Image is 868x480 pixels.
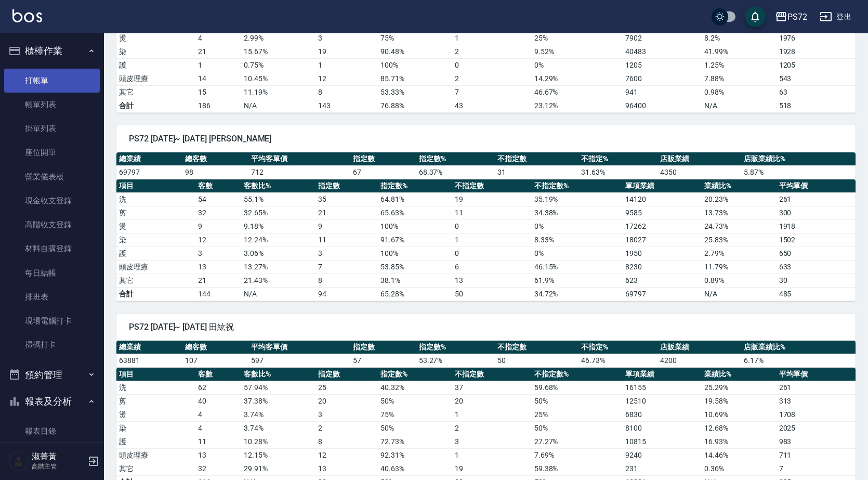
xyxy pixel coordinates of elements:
a: 現場電腦打卡 [4,309,100,333]
td: 1708 [777,408,856,421]
td: 4 [195,408,241,421]
td: 21 [315,206,378,219]
td: 合計 [116,287,195,301]
a: 排班表 [4,285,100,309]
td: 燙 [116,31,195,45]
th: 項目 [116,368,195,381]
td: 8 [315,85,378,99]
td: 9 [315,219,378,233]
td: 7902 [623,31,702,45]
td: 98 [182,165,248,179]
td: 40 [195,394,241,408]
td: 8100 [623,421,702,435]
table: a dense table [116,341,856,368]
td: 32.65 % [241,206,315,219]
td: 11 [195,435,241,448]
th: 客數 [195,368,241,381]
td: 染 [116,45,195,58]
td: 剪 [116,394,195,408]
td: 洗 [116,381,195,394]
td: 2 [452,421,531,435]
td: 37 [452,381,531,394]
th: 指定數% [416,341,495,354]
td: 5.87 % [741,165,856,179]
td: 21 [195,45,241,58]
td: 9240 [623,448,702,462]
td: 1 [452,31,531,45]
td: 91.67 % [378,233,452,247]
td: 3 [315,247,378,260]
td: 7 [315,260,378,274]
td: 54 [195,192,241,206]
td: 37.38 % [241,394,315,408]
td: 41.99 % [702,45,776,58]
td: 313 [777,394,856,408]
td: 1205 [777,58,856,72]
td: 40.32 % [378,381,452,394]
td: 53.85 % [378,260,452,274]
td: 剪 [116,206,195,219]
td: 25 % [532,408,623,421]
td: 護 [116,58,195,72]
th: 總客數 [182,152,248,166]
td: 0 [452,58,531,72]
td: 其它 [116,274,195,287]
button: 預約管理 [4,361,100,388]
a: 每日結帳 [4,261,100,285]
th: 不指定數 [495,341,578,354]
td: 25.83 % [702,233,776,247]
td: N/A [702,287,776,301]
td: 35 [315,192,378,206]
td: 61.9 % [532,274,623,287]
td: 31.63 % [578,165,657,179]
td: 13 [315,462,378,475]
td: 59.68 % [532,381,623,394]
th: 指定數 [350,341,416,354]
td: 8.2 % [702,31,776,45]
a: 座位開單 [4,140,100,164]
td: 27.27 % [532,435,623,448]
td: 9.52 % [532,45,623,58]
td: 57 [350,354,416,367]
td: 623 [623,274,702,287]
td: 76.88% [378,99,452,112]
td: 13 [195,448,241,462]
a: 現金收支登錄 [4,189,100,213]
th: 不指定% [578,341,657,354]
a: 報表目錄 [4,419,100,443]
td: 11 [315,233,378,247]
td: 0 [452,219,531,233]
a: 帳單列表 [4,93,100,116]
td: 10.69 % [702,408,776,421]
td: 14 [195,72,241,85]
td: 0 % [532,219,623,233]
td: 50 % [532,394,623,408]
td: 7.69 % [532,448,623,462]
td: 543 [777,72,856,85]
td: 19 [315,45,378,58]
td: 9 [195,219,241,233]
td: 485 [777,287,856,301]
td: 50 [452,287,531,301]
td: 65.63 % [378,206,452,219]
a: 掛單列表 [4,116,100,140]
td: 55.1 % [241,192,315,206]
th: 業績比% [702,368,776,381]
button: 登出 [816,7,856,27]
td: 90.48 % [378,45,452,58]
td: 9585 [623,206,702,219]
td: 32 [195,206,241,219]
button: PS72 [771,6,811,28]
td: 10.28 % [241,435,315,448]
th: 客數 [195,179,241,193]
td: 186 [195,99,241,112]
td: 25.29 % [702,381,776,394]
td: 50 % [532,421,623,435]
td: 35.19 % [532,192,623,206]
td: 21.43 % [241,274,315,287]
th: 指定數% [416,152,495,166]
td: 20.23 % [702,192,776,206]
th: 業績比% [702,179,776,193]
td: 8230 [623,260,702,274]
td: 59.38 % [532,462,623,475]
